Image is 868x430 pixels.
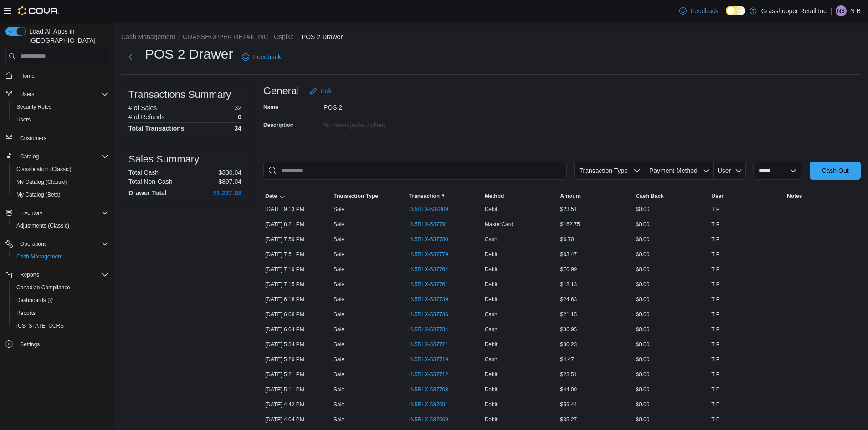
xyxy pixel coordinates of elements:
[16,339,108,350] span: Settings
[334,416,344,423] p: Sale
[409,294,457,305] button: IN5RLX-537739
[334,266,344,273] p: Sale
[409,236,448,243] span: IN5RLX-537780
[409,251,448,258] span: IN5RLX-537779
[334,192,378,200] span: Transaction Type
[560,326,577,333] span: $36.95
[265,192,277,200] span: Date
[837,5,845,16] span: NB
[213,189,241,197] h4: $1,227.08
[128,178,173,185] h6: Total Non-Cash
[128,189,167,197] h4: Drawer Total
[711,206,719,213] span: T P
[234,125,241,132] h4: 34
[709,191,785,202] button: User
[20,209,42,217] span: Inventory
[409,354,457,365] button: IN5RLX-537719
[485,236,498,243] span: Cash
[16,238,51,249] button: Operations
[726,6,745,15] input: Dark Mode
[409,296,448,303] span: IN5RLX-537739
[16,151,108,162] span: Catalog
[16,222,69,229] span: Adjustments (Classic)
[121,33,175,40] button: Cash Management
[711,341,719,348] span: T P
[761,5,827,16] p: Grasshopper Retail Inc
[560,192,581,200] span: Amount
[13,220,108,231] span: Adjustments (Classic)
[263,414,332,425] div: [DATE] 4:04 PM
[830,5,832,16] p: |
[634,309,709,320] div: $0.00
[409,386,448,393] span: IN5RLX-537708
[16,269,43,280] button: Reports
[263,369,332,380] div: [DATE] 5:21 PM
[128,104,157,111] h6: # of Sales
[718,167,731,174] span: User
[560,236,574,243] span: $6.70
[636,192,663,200] span: Cash Back
[218,178,241,185] p: $897.04
[634,294,709,305] div: $0.00
[9,281,112,294] button: Canadian Compliance
[711,266,719,273] span: T P
[485,192,504,200] span: Method
[711,311,719,318] span: T P
[560,416,577,423] span: $35.27
[16,284,70,291] span: Canadian Compliance
[711,401,719,408] span: T P
[409,356,448,363] span: IN5RLX-537719
[483,191,559,202] button: Method
[263,204,332,215] div: [DATE] 9:13 PM
[409,221,448,228] span: IN5RLX-537791
[560,356,574,363] span: $4.47
[263,264,332,275] div: [DATE] 7:19 PM
[16,322,64,329] span: [US_STATE] CCRS
[13,320,108,331] span: Washington CCRS
[16,253,62,260] span: Cash Management
[485,341,498,348] span: Debit
[334,296,344,303] p: Sale
[485,356,498,363] span: Cash
[409,206,448,213] span: IN5RLX-537809
[409,192,444,200] span: Transaction #
[16,151,42,162] button: Catalog
[2,88,112,101] button: Users
[16,309,36,317] span: Reports
[334,386,344,393] p: Sale
[409,281,448,288] span: IN5RLX-537761
[560,386,577,393] span: $44.09
[409,339,457,350] button: IN5RLX-537721
[634,191,709,202] button: Cash Back
[13,308,39,319] a: Reports
[644,162,714,180] button: Payment Method
[9,250,112,263] button: Cash Management
[16,238,108,249] span: Operations
[26,27,108,45] span: Load All Apps in [GEOGRAPHIC_DATA]
[409,414,457,425] button: IN5RLX-537669
[485,371,498,378] span: Debit
[409,249,457,260] button: IN5RLX-537779
[560,266,577,273] span: $70.99
[13,295,56,306] a: Dashboards
[16,132,108,144] span: Customers
[9,307,112,319] button: Reports
[634,339,709,350] div: $0.00
[302,33,343,40] button: POS 2 Drawer
[711,371,719,378] span: T P
[785,191,861,202] button: Notes
[334,206,344,213] p: Sale
[822,166,848,175] span: Cash Out
[18,6,59,15] img: Cova
[20,135,46,142] span: Customers
[263,104,278,111] label: Name
[13,251,66,262] a: Cash Management
[13,101,108,112] span: Security Roles
[574,162,644,180] button: Transaction Type
[560,311,577,318] span: $21.15
[711,296,719,303] span: T P
[634,204,709,215] div: $0.00
[560,281,577,288] span: $18.13
[485,281,498,288] span: Debit
[409,341,448,348] span: IN5RLX-537721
